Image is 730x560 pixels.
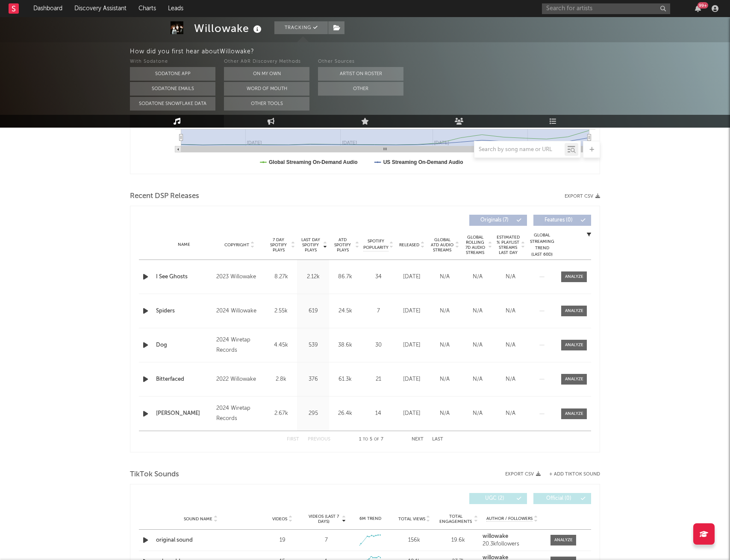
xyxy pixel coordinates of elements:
[156,409,212,418] a: [PERSON_NAME]
[299,307,327,315] div: 619
[430,341,459,350] div: N/A
[496,409,525,418] div: N/A
[130,47,730,57] div: How did you first hear about Willowake ?
[383,159,463,165] text: US Streaming On-Demand Audio
[483,534,542,540] a: willowake
[397,375,426,384] div: [DATE]
[698,2,708,9] div: 99 +
[331,341,359,350] div: 38.6k
[318,67,403,81] button: Artist on Roster
[224,57,309,67] div: Other A&R Discovery Methods
[130,82,215,96] button: Sodatone Emails
[363,341,393,350] div: 30
[565,194,600,199] button: Export CSV
[496,273,525,281] div: N/A
[306,514,341,524] span: Videos (last 7 days)
[432,437,443,442] button: Last
[156,375,212,384] a: Bitterfaced
[267,237,290,253] span: 7 Day Spotify Plays
[463,273,492,281] div: N/A
[363,307,393,315] div: 7
[463,341,492,350] div: N/A
[350,516,390,522] div: 6M Trend
[156,341,212,350] a: Dog
[463,375,492,384] div: N/A
[397,341,426,350] div: [DATE]
[397,307,426,315] div: [DATE]
[496,341,525,350] div: N/A
[267,307,295,315] div: 2.55k
[262,536,302,545] div: 19
[475,496,514,501] span: UGC ( 2 )
[299,375,327,384] div: 376
[549,472,600,477] button: + Add TikTok Sound
[299,341,327,350] div: 539
[274,21,328,34] button: Tracking
[363,409,393,418] div: 14
[463,409,492,418] div: N/A
[394,536,434,545] div: 156k
[397,273,426,281] div: [DATE]
[541,472,600,477] button: + Add TikTok Sound
[267,375,295,384] div: 2.8k
[156,536,245,545] div: original sound
[505,472,541,477] button: Export CSV
[363,238,389,251] span: Spotify Popularity
[325,536,328,545] div: 7
[216,306,263,316] div: 2024 Willowake
[363,375,393,384] div: 21
[496,307,525,315] div: N/A
[224,242,249,248] span: Copyright
[308,437,330,442] button: Previous
[272,516,287,522] span: Videos
[156,307,212,315] a: Spiders
[363,437,368,441] span: to
[430,375,459,384] div: N/A
[267,409,295,418] div: 2.67k
[430,307,459,315] div: N/A
[216,403,263,424] div: 2024 Wiretap Records
[130,97,215,111] button: Sodatone Snowflake Data
[430,409,459,418] div: N/A
[299,273,327,281] div: 2.12k
[318,57,403,67] div: Other Sources
[130,470,179,480] span: TikTok Sounds
[374,437,379,441] span: of
[224,82,309,96] button: Word Of Mouth
[130,191,199,201] span: Recent DSP Releases
[483,534,508,539] strong: willowake
[331,307,359,315] div: 24.5k
[287,437,299,442] button: First
[318,82,403,96] button: Other
[483,541,542,547] div: 20.3k followers
[156,273,212,281] div: I See Ghosts
[469,215,527,226] button: Originals(7)
[216,374,263,385] div: 2022 Willowake
[529,232,555,258] div: Global Streaming Trend (Last 60D)
[430,273,459,281] div: N/A
[539,496,578,501] span: Official ( 0 )
[474,146,565,153] input: Search by song name or URL
[475,218,514,223] span: Originals ( 7 )
[216,335,263,356] div: 2024 Wiretap Records
[269,159,358,165] text: Global Streaming On-Demand Audio
[463,235,487,255] span: Global Rolling 7D Audio Streams
[130,67,215,81] button: Sodatone App
[439,536,478,545] div: 19.6k
[331,237,354,253] span: ATD Spotify Plays
[267,341,295,350] div: 4.45k
[496,375,525,384] div: N/A
[194,21,264,35] div: Willowake
[216,272,263,282] div: 2023 Willowake
[695,5,701,12] button: 99+
[224,97,309,111] button: Other Tools
[331,409,359,418] div: 26.4k
[439,514,473,524] span: Total Engagements
[430,237,454,253] span: Global ATD Audio Streams
[496,235,520,255] span: Estimated % Playlist Streams Last Day
[347,435,394,445] div: 1 5 7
